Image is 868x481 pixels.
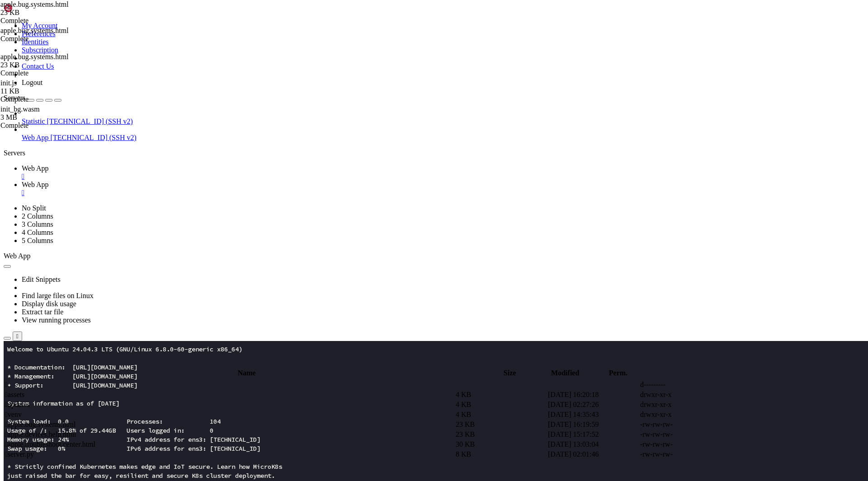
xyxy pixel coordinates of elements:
[4,148,750,157] x-row: [URL][DOMAIN_NAME]
[4,31,750,40] x-row: * Management: [URL][DOMAIN_NAME]
[0,0,69,8] span: apple.bug.systems.html
[4,211,750,220] x-row: Enable ESM Apps to receive additional future security updates.
[4,22,750,31] x-row: * Documentation: [URL][DOMAIN_NAME]
[0,105,91,121] span: init_bg.wasm
[0,79,17,87] span: init.js
[4,248,750,257] x-row: *** System restart required ***
[0,27,69,34] span: apple.bug.systems.html
[4,121,750,130] x-row: * Strictly confined Kubernetes makes edge and IoT secure. Learn how MicroK8s
[4,166,750,175] x-row: Expanded Security Maintenance for Applications is not enabled.
[0,17,91,25] div: Complete
[4,94,750,103] x-row: Memory usage: 24% IPv4 address for ens3: [TECHNICAL_ID]
[0,95,91,103] div: Complete
[4,40,750,49] x-row: * Support: [URL][DOMAIN_NAME]
[0,121,91,130] div: Complete
[4,266,750,275] x-row: root@s168539:~#
[4,220,750,229] x-row: See [URL][DOMAIN_NAME] or run: sudo pro status
[4,130,750,139] x-row: just raised the bar for easy, resilient and secure K8s cluster deployment.
[0,113,91,121] div: 3 MB
[0,61,91,69] div: 23 KB
[0,53,69,61] span: apple.bug.systems.html
[4,257,750,266] x-row: Last login: [DATE] from [TECHNICAL_ID]
[0,0,91,17] span: apple.bug.systems.html
[0,53,91,69] span: apple.bug.systems.html
[4,184,750,193] x-row: 9 updates can be applied immediately.
[4,58,750,67] x-row: System information as of [DATE]
[4,103,750,112] x-row: Swap usage: 0% IPv6 address for ens3: [TECHNICAL_ID]
[4,76,750,85] x-row: System load: 0.0 Processes: 104
[0,9,91,17] div: 23 KB
[4,193,750,202] x-row: To see these additional updates run: apt list --upgradable
[0,87,91,95] div: 11 KB
[0,69,91,77] div: Complete
[61,266,65,275] div: (16, 29)
[0,105,40,113] span: init_bg.wasm
[4,4,750,13] x-row: Welcome to Ubuntu 24.04.3 LTS (GNU/Linux 6.8.0-60-generic x86_64)
[4,85,750,94] x-row: Usage of /: 15.8% of 29.44GB Users logged in: 0
[0,79,91,95] span: init.js
[0,35,91,43] div: Complete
